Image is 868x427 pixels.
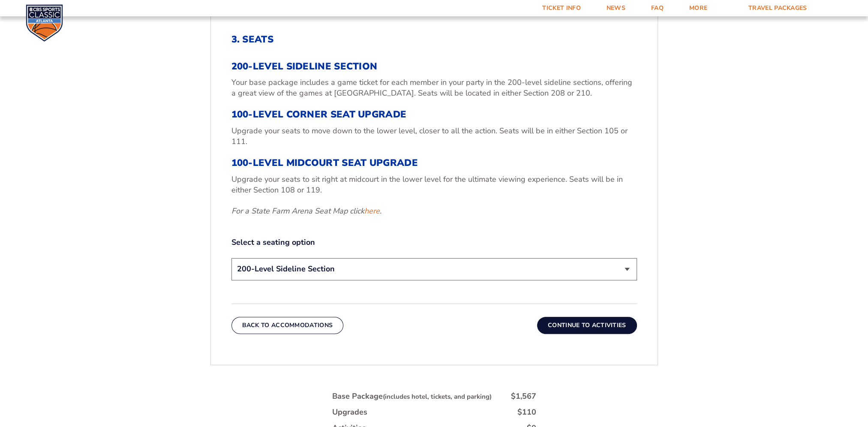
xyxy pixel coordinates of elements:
em: For a State Farm Arena Seat Map click . [231,206,381,216]
p: Upgrade your seats to sit right at midcourt in the lower level for the ultimate viewing experienc... [231,174,637,195]
div: Upgrades [332,407,367,418]
h3: 200-Level Sideline Section [231,61,637,72]
h3: 100-Level Corner Seat Upgrade [231,109,637,120]
p: Upgrade your seats to move down to the lower level, closer to all the action. Seats will be in ei... [231,126,637,147]
label: Select a seating option [231,237,637,248]
img: CBS Sports Classic [26,4,63,42]
button: Continue To Activities [537,317,637,334]
p: Your base package includes a game ticket for each member in your party in the 200-level sideline ... [231,77,637,99]
div: Base Package [332,391,492,402]
div: $1,567 [511,391,536,402]
button: Back To Accommodations [231,317,344,334]
small: (includes hotel, tickets, and parking) [383,392,492,401]
h3: 100-Level Midcourt Seat Upgrade [231,157,637,168]
h2: 3. Seats [231,34,637,45]
div: $110 [517,407,536,418]
a: here [364,206,380,217]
